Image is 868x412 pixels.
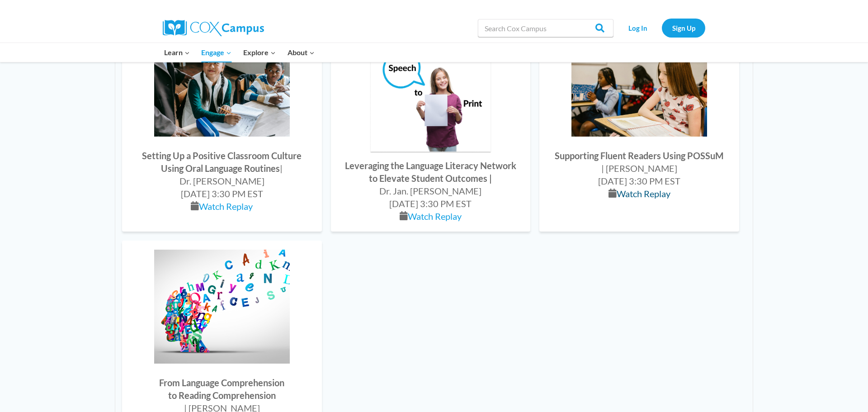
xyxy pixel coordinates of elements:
[237,43,282,62] button: Child menu of Explore
[158,43,196,62] button: Child menu of Learn
[199,201,253,212] a: Watch Replay
[617,188,670,199] a: Watch Replay
[340,46,522,197] div: Dr. Jan. [PERSON_NAME]
[555,150,724,161] strong: Supporting Fluent Readers Using POSSuM
[345,160,516,184] strong: Leveraging the Language Literacy Network to Elevate Student Outcomes |
[131,187,313,200] div: [DATE] 3:30 PM EST
[548,175,730,187] div: [DATE] 3:30 PM EST
[159,377,284,401] strong: From Language Comprehension to Reading Comprehension
[340,197,522,210] div: [DATE] 3:30 PM EST
[408,211,462,222] a: Watch Replay
[282,43,321,62] button: Child menu of About
[142,150,302,174] strong: Setting Up a Positive Classroom Culture Using Oral Language Routines
[662,19,705,37] a: Sign Up
[478,19,613,37] input: Search Cox Campus
[158,43,320,62] nav: Primary Navigation
[196,43,238,62] button: Child menu of Engage
[142,46,302,187] div: | Dr. [PERSON_NAME]
[163,20,264,36] img: Cox Campus
[618,19,657,37] a: Log In
[618,19,705,37] nav: Secondary Navigation
[601,162,677,175] div: | [PERSON_NAME]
